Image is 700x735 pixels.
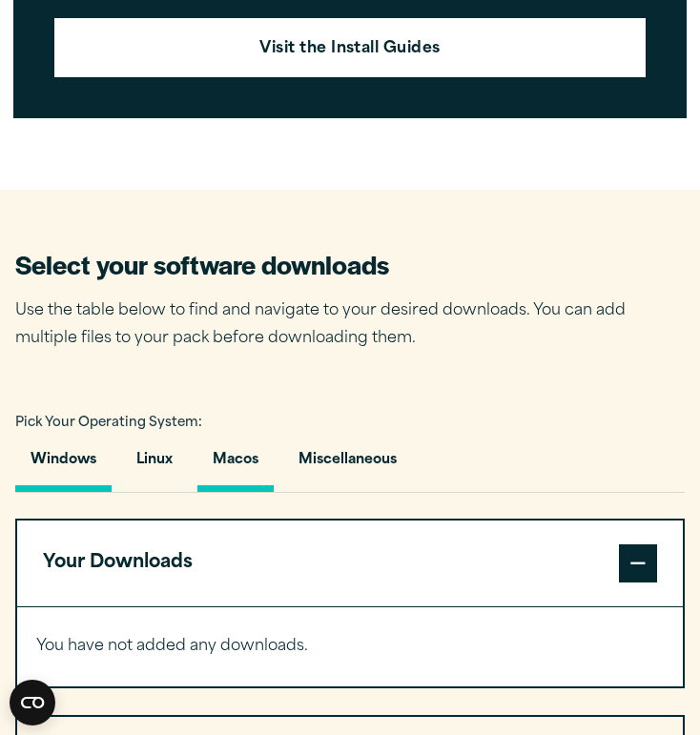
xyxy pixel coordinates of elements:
button: Macos [197,438,274,492]
p: You have not added any downloads. [36,633,664,661]
strong: Visit the Install Guides [259,37,441,62]
a: Visit the Install Guides [54,18,646,77]
button: Linux [121,438,188,492]
button: Your Downloads [17,521,683,605]
p: Use the table below to find and navigate to your desired downloads. You can add multiple files to... [15,297,654,353]
button: Windows [15,438,112,492]
h2: Select your software downloads [15,247,654,281]
button: Miscellaneous [283,438,412,492]
span: Pick Your Operating System: [15,417,202,429]
button: Open CMP widget [10,680,55,725]
div: Your Downloads [17,606,683,686]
